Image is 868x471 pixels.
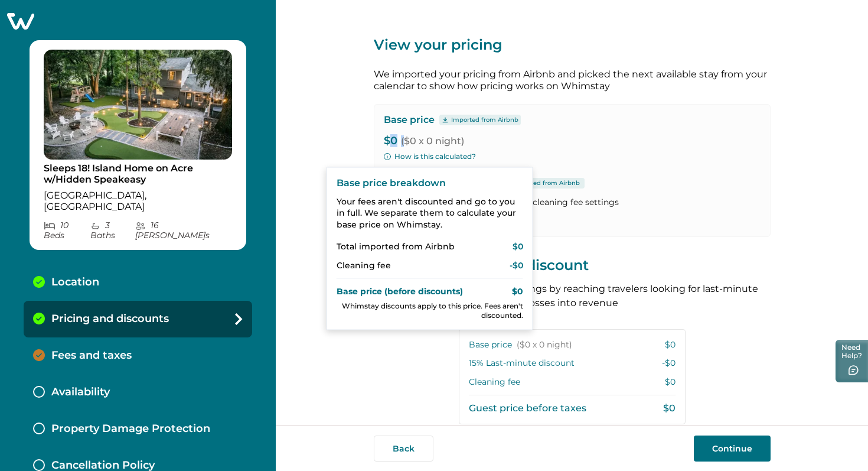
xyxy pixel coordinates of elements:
p: Imported from Airbnb [451,115,518,125]
p: Property Damage Protection [51,423,210,436]
p: Fee may vary based on your Airbnb cleaning fee settings [384,196,761,208]
p: Cleaning fee [469,376,520,388]
p: 16 [PERSON_NAME] s [135,220,232,241]
p: Base price [384,114,435,126]
p: Cleaning fee (per stay) [384,176,761,190]
button: How is this calculated? [384,151,476,162]
span: ($0 x 0 night) [401,135,464,147]
p: Sleeps 18! Island Home on Acre w/Hidden Speakeasy [44,163,232,186]
p: [GEOGRAPHIC_DATA], [GEOGRAPHIC_DATA] [44,190,232,213]
p: Base price breakdown [337,177,523,189]
img: propertyImage_Sleeps 18! Island Home on Acre w/Hidden Speakeasy [44,50,232,160]
p: $0 [665,339,676,351]
p: Fees and taxes [51,349,132,362]
button: Continue [694,436,771,462]
p: $0 [384,215,761,227]
p: $0 [665,376,676,388]
p: 3 Bath s [90,220,136,241]
p: Base price (before discounts) [337,286,463,298]
p: Guest price before taxes [469,402,586,414]
p: View your pricing [374,35,771,54]
p: - $0 [510,259,523,271]
p: Location [51,276,99,289]
p: $0 [663,402,676,414]
p: Availability [51,386,110,399]
p: Cleaning fee [337,259,391,271]
p: Imported from Airbnb [513,178,580,188]
span: ($0 x 0 night) [517,339,572,351]
p: Convert vacant nights into bookings by reaching travelers looking for last-minute stays, turning ... [374,282,771,310]
p: We imported your pricing from Airbnb and picked the next available stay from your calendar to sho... [374,69,771,92]
button: Back [374,436,433,462]
p: Set your last-minute discount [374,256,771,275]
p: Total imported from Airbnb [337,241,455,253]
p: 15 % Last-minute discount [469,358,575,369]
p: $0 [513,241,523,253]
p: $0 [384,135,761,147]
p: -$0 [662,358,676,369]
p: Whimstay discounts apply to this price. Fees aren't discounted. [337,301,523,320]
p: $0 [512,286,523,298]
p: Your fees aren't discounted and go to you in full. We separate them to calculate your base price ... [337,196,523,230]
p: Base price [469,339,572,351]
p: 10 Bed s [44,220,90,241]
p: Pricing and discounts [51,313,169,326]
